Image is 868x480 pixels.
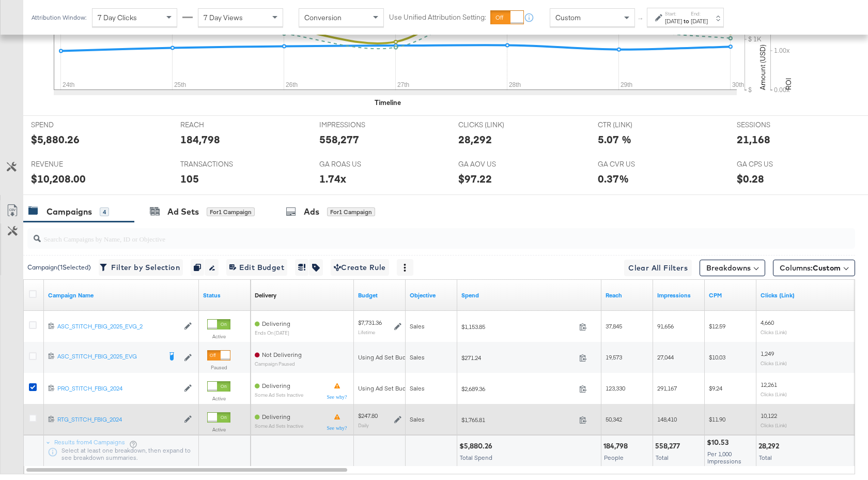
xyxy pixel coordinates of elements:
span: IMPRESSIONS [319,120,397,130]
span: GA CVR US [598,159,675,169]
span: $9.24 [709,384,722,392]
span: $2,689.36 [461,385,575,393]
div: 28,292 [758,441,782,451]
text: Amount (USD) [758,44,767,90]
span: GA CPS US [737,159,814,169]
a: The number of times your ad was served. On mobile apps an ad is counted as served the first time ... [657,291,701,299]
sub: Clicks (Link) [761,422,787,428]
a: Reflects the ability of your Ad Campaign to achieve delivery based on ad states, schedule and bud... [255,291,276,299]
button: Filter by Selection [99,259,183,276]
a: RTG_STITCH_FBIG_2024 [57,415,179,424]
div: $247.80 [358,412,378,420]
div: 28,292 [458,132,492,147]
a: PRO_STITCH_FBIG_2024 [57,384,179,393]
span: Conversion [304,13,342,22]
label: Active [207,395,230,402]
a: The number of people your ad was served to. [606,291,649,299]
div: Using Ad Set Budget [358,353,415,362]
label: Active [207,333,230,340]
text: ROI [784,78,793,90]
span: Not Delivering [262,351,302,358]
sub: Campaign Paused [255,361,302,367]
span: 10,122 [761,412,777,419]
span: Custom [813,263,841,273]
button: Create Rule [331,259,389,276]
span: 1,249 [761,350,774,357]
span: $271.24 [461,354,575,362]
div: PRO_STITCH_FBIG_2024 [57,384,179,393]
span: CTR (LINK) [598,120,675,130]
span: $10.03 [709,353,725,361]
a: The maximum amount you're willing to spend on your ads, on average each day or over the lifetime ... [358,291,401,299]
span: People [604,454,624,461]
div: Campaigns [47,206,92,218]
sub: Lifetime [358,329,375,335]
div: 184,798 [603,441,631,451]
div: 558,277 [655,441,683,451]
div: 184,798 [180,132,220,147]
span: 4,660 [761,319,774,326]
span: 123,330 [606,384,625,392]
span: 50,342 [606,415,622,423]
strong: to [682,17,691,25]
span: $1,153.85 [461,323,575,331]
div: $7,731.36 [358,319,382,327]
a: Your campaign name. [48,291,195,299]
span: SESSIONS [737,120,814,130]
sub: Daily [358,422,369,428]
span: Delivering [262,382,290,389]
label: Active [207,426,230,433]
button: Breakdowns [700,260,765,276]
div: Campaign ( 1 Selected) [27,263,91,272]
div: 5.07 % [598,132,631,147]
span: Sales [410,415,425,423]
span: GA AOV US [458,159,536,169]
sub: Clicks (Link) [761,391,787,397]
span: Columns: [780,263,841,273]
span: Delivering [262,413,290,421]
span: CLICKS (LINK) [458,120,536,130]
span: REVENUE [31,159,109,169]
span: 19,573 [606,353,622,361]
span: Total [759,454,772,461]
div: ASC_STITCH_FBIG_2025_EVG [57,352,161,361]
div: for 1 Campaign [327,207,375,217]
div: [DATE] [665,17,682,25]
label: Paused [207,364,230,371]
span: 91,656 [657,322,674,330]
a: The average cost you've paid to have 1,000 impressions of your ad. [709,291,752,299]
span: $11.90 [709,415,725,423]
span: 12,261 [761,381,777,388]
sub: Clicks (Link) [761,360,787,366]
span: Clear All Filters [628,262,688,275]
span: Custom [555,13,581,22]
div: Attribution Window: [31,14,87,21]
div: $97.22 [458,171,492,186]
a: Shows the current state of your Ad Campaign. [203,291,246,299]
span: 27,044 [657,353,674,361]
div: for 1 Campaign [207,207,255,217]
span: Create Rule [334,261,386,274]
button: Columns:Custom [773,260,855,276]
div: $5,880.26 [31,132,80,147]
span: Delivering [262,320,290,327]
a: ASC_STITCH_FBIG_2025_EVG [57,352,161,363]
label: End: [691,10,708,17]
div: Timeline [375,98,401,108]
div: Ad Sets [167,206,199,218]
span: 148,410 [657,415,677,423]
span: Filter by Selection [102,261,180,274]
div: $5,880.26 [459,441,495,451]
span: Sales [410,384,425,392]
div: 105 [180,171,199,186]
span: Sales [410,322,425,330]
a: ASC_STITCH_FBIG_2025_EVG_2 [57,322,179,331]
span: 291,167 [657,384,677,392]
label: Start: [665,10,682,17]
a: The number of clicks on links appearing on your ad or Page that direct people to your sites off F... [761,291,856,299]
span: Edit Budget [229,261,284,274]
label: Use Unified Attribution Setting: [389,12,486,22]
div: 0.37% [598,171,629,186]
span: Total Spend [460,454,492,461]
span: Sales [410,353,425,361]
